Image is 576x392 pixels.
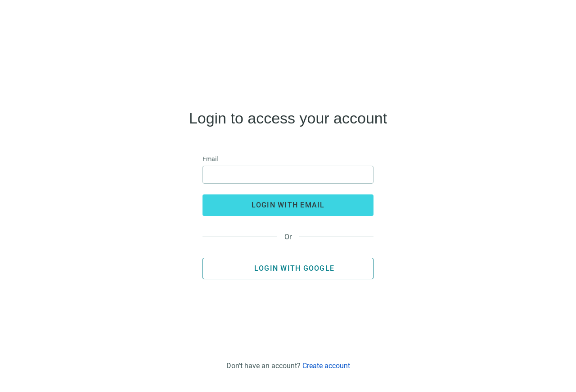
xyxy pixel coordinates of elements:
[202,154,218,164] span: Email
[252,201,325,209] span: login with email
[226,361,350,370] div: Don't have an account?
[202,194,373,216] button: login with email
[277,233,299,241] span: Or
[254,264,334,273] span: Login with Google
[202,258,373,279] button: Login with Google
[302,361,350,370] a: Create account
[189,111,387,125] h4: Login to access your account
